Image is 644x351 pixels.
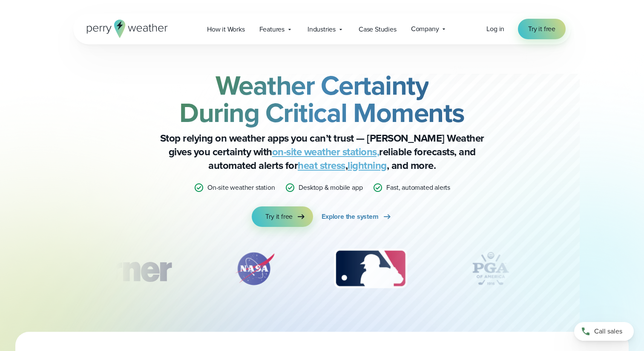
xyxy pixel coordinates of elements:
span: Explore the system [322,212,378,222]
a: Explore the system [322,206,392,227]
p: On-site weather station [207,183,275,193]
span: Try it free [528,24,555,34]
a: on-site weather stations, [272,144,379,160]
a: Case Studies [351,20,404,38]
a: heat stress [298,158,345,173]
span: Features [259,24,285,35]
span: Industries [308,24,336,35]
img: MLB.svg [325,247,415,290]
span: Company [411,24,439,34]
div: 4 of 12 [457,247,525,290]
img: Turner-Construction_1.svg [63,247,184,290]
p: Fast, automated alerts [386,183,450,193]
p: Desktop & mobile app [299,183,362,193]
a: Try it free [518,19,566,39]
a: Call sales [574,322,634,341]
span: Log in [486,24,504,34]
span: How it Works [207,24,245,35]
span: Call sales [594,326,622,336]
img: PGA.svg [457,247,525,290]
div: 1 of 12 [63,247,184,290]
span: Case Studies [359,24,397,35]
p: Stop relying on weather apps you can’t trust — [PERSON_NAME] Weather gives you certainty with rel... [152,131,492,172]
img: NASA.svg [225,247,285,290]
div: 3 of 12 [325,247,415,290]
div: slideshow [116,247,528,294]
a: How it Works [200,20,252,38]
a: lightning [348,158,387,173]
a: Log in [486,24,504,34]
strong: Weather Certainty During Critical Moments [179,65,465,133]
span: Try it free [265,212,293,222]
div: 2 of 12 [225,247,285,290]
a: Try it free [252,206,313,227]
